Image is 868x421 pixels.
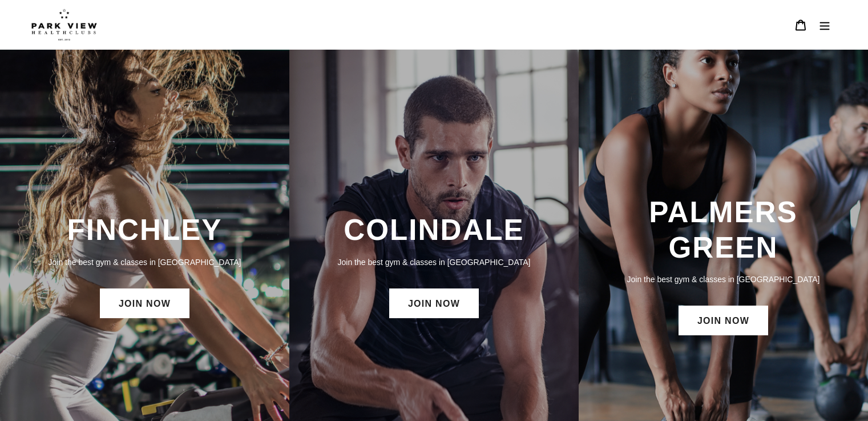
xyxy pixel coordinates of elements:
a: JOIN NOW: Finchley Membership [100,288,189,318]
a: JOIN NOW: Colindale Membership [389,288,479,318]
h3: PALMERS GREEN [590,195,857,265]
p: Join the best gym & classes in [GEOGRAPHIC_DATA] [301,256,567,268]
h3: COLINDALE [301,212,567,247]
h3: FINCHLEY [11,212,278,247]
p: Join the best gym & classes in [GEOGRAPHIC_DATA] [11,256,278,268]
p: Join the best gym & classes in [GEOGRAPHIC_DATA] [590,273,857,286]
a: JOIN NOW: Palmers Green Membership [679,306,768,335]
button: Menu [813,13,837,37]
img: Park view health clubs is a gym near you. [31,9,97,41]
